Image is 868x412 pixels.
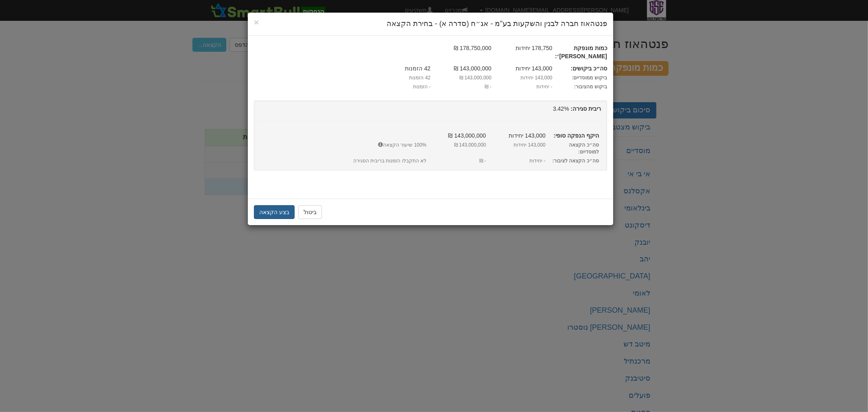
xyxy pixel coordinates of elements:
span: 143,000,000 ₪ [426,142,486,149]
span: 3.42 [553,105,564,112]
span: - הזמנות [370,83,431,90]
span: 143,000 יחידות [486,142,545,149]
span: 42 הזמנות [370,75,431,81]
label: ביקוש מהציבור: [552,83,613,90]
span: 143,000,000 ₪ [431,75,492,81]
span: 143,000 יחידות [486,131,545,140]
label: כמות מונפקת [PERSON_NAME]׳: [552,44,613,60]
span: 143,000 יחידות [492,75,553,81]
span: 143,000,000 ₪ [431,64,492,72]
span: - יחידות [486,158,545,164]
label: היקף הנפקה סופי: [546,131,605,140]
span: 143,000,000 ₪ [426,131,486,140]
span: × [254,18,259,27]
label: סה״כ הקצאה לציבור: [546,158,605,164]
span: - ₪ [426,158,486,164]
h4: פנטהאוז חברה לבנין והשקעות בע"מ - אג״ח (סדרה א) - בחירת הקצאה [254,19,607,29]
label: ביקוש ממוסדיים: [552,75,613,81]
span: לא התקבלו הזמנות בריבית הסגירה [307,158,426,164]
span: 100% שיעור הקצאה [307,142,426,149]
span: - יחידות [492,83,553,90]
span: 143,000 יחידות [492,64,553,72]
button: ביטול [298,205,322,219]
button: Close [254,18,259,26]
span: 178,750,000 ₪ [431,44,492,52]
div: % [252,105,609,113]
label: סה״כ הקצאה למוסדיים: [546,142,605,156]
strong: ריבית סגירה: [571,105,601,112]
label: סה״כ ביקושים: [552,64,613,72]
button: בצע הקצאה [254,205,295,219]
span: - ₪ [431,83,492,90]
span: 178,750 יחידות [492,44,553,52]
span: 42 הזמנות [370,64,431,72]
